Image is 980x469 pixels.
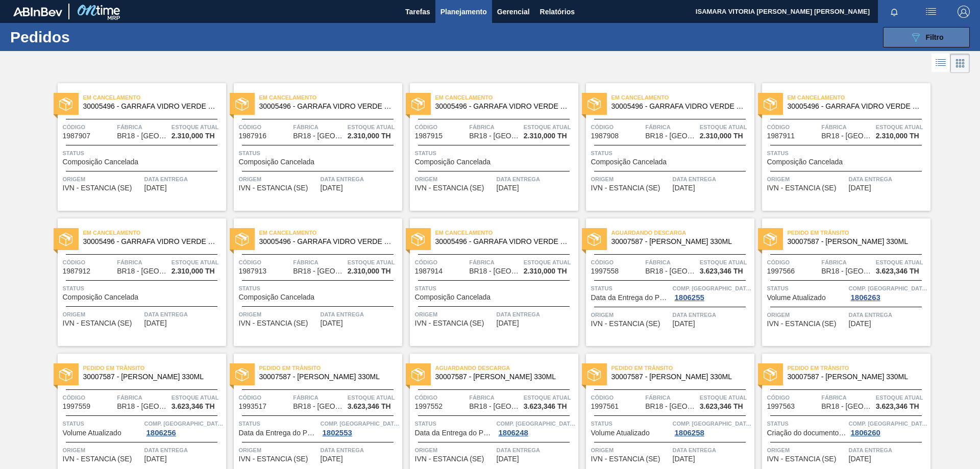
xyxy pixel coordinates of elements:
[524,267,567,275] span: 2.310,000 TH
[239,309,318,319] span: Origem
[788,373,922,381] span: 30007587 - GARRAFA STELLA 330ML
[611,373,746,381] span: 30007587 - GARRAFA STELLA 330ML
[239,184,308,192] span: IVN - ESTANCIA (SE)
[788,238,922,245] span: 30007587 - GARRAFA STELLA 330ML
[497,184,519,192] span: 02/08/2025
[239,455,308,463] span: IVN - ESTANCIA (SE)
[63,403,91,410] span: 1997559
[883,27,970,47] button: Filtro
[645,132,696,140] span: BR18 - Pernambuco
[497,455,519,463] span: 14/08/2025
[239,267,267,275] span: 1987913
[878,5,911,19] button: Notificações
[821,132,872,140] span: BR18 - Pernambuco
[415,257,467,267] span: Código
[591,392,643,403] span: Código
[63,392,115,403] span: Código
[849,418,928,429] span: Comp. Carga
[673,445,752,455] span: Data entrega
[673,429,706,437] div: 1806258
[876,403,919,410] span: 3.623,346 TH
[469,122,521,132] span: Fábrica
[849,283,928,293] span: Comp. Carga
[673,184,695,192] span: 02/08/2025
[700,122,752,132] span: Estoque atual
[524,132,567,140] span: 2.310,000 TH
[63,184,132,192] span: IVN - ESTANCIA (SE)
[645,257,697,267] span: Fábrica
[117,132,168,140] span: BR18 - Pernambuco
[673,320,695,328] span: 07/08/2025
[235,368,249,381] img: status
[611,103,746,110] span: 30005496 - GARRAFA VIDRO VERDE STANDARD 355ML
[239,122,291,132] span: Código
[469,267,520,275] span: BR18 - Pernambuco
[63,283,224,293] span: Status
[673,293,706,302] div: 1806255
[849,310,928,320] span: Data entrega
[411,233,425,246] img: status
[876,257,928,267] span: Estoque atual
[767,148,928,158] span: Status
[226,83,402,211] a: statusEm Cancelamento30005496 - GARRAFA VIDRO VERDE STANDARD 355MLCódigo1987916FábricaBR18 - [GEO...
[293,132,344,140] span: BR18 - Pernambuco
[83,238,218,245] span: 30005496 - GARRAFA VIDRO VERDE STANDARD 355ML
[321,174,400,184] span: Data entrega
[259,228,402,238] span: Em Cancelamento
[497,174,576,184] span: Data entrega
[591,418,670,429] span: Status
[405,6,430,18] span: Tarefas
[767,310,846,320] span: Origem
[321,184,343,192] span: 02/08/2025
[849,320,871,328] span: 08/08/2025
[645,122,697,132] span: Fábrica
[767,294,826,302] span: Volume Atualizado
[876,132,919,140] span: 2.310,000 TH
[469,257,521,267] span: Fábrica
[171,392,224,403] span: Estoque atual
[293,403,344,410] span: BR18 - Pernambuco
[63,174,142,184] span: Origem
[83,228,226,238] span: Em Cancelamento
[849,184,871,192] span: 02/08/2025
[540,6,575,18] span: Relatórios
[673,310,752,320] span: Data entrega
[83,92,226,103] span: Em Cancelamento
[435,103,570,110] span: 30005496 - GARRAFA VIDRO VERDE STANDARD 355ML
[83,373,218,381] span: 30007587 - GARRAFA STELLA 330ML
[321,319,343,327] span: 02/08/2025
[591,455,660,463] span: IVN - ESTANCIA (SE)
[171,257,224,267] span: Estoque atual
[63,132,91,140] span: 1987907
[293,267,344,275] span: BR18 - Pernambuco
[171,403,215,410] span: 3.623,346 TH
[63,445,142,455] span: Origem
[415,392,467,403] span: Código
[700,132,743,140] span: 2.310,000 TH
[63,158,139,166] span: Composição Cancelada
[321,429,354,437] div: 1802553
[767,418,846,429] span: Status
[932,54,950,73] div: Visão em Lista
[415,283,576,293] span: Status
[849,455,871,463] span: 14/08/2025
[348,392,400,403] span: Estoque atual
[348,267,391,275] span: 2.310,000 TH
[239,148,400,158] span: Status
[821,267,872,275] span: BR18 - Pernambuco
[415,267,443,275] span: 1987914
[524,122,576,132] span: Estoque atual
[239,257,291,267] span: Código
[611,92,754,103] span: Em Cancelamento
[411,368,425,381] img: status
[700,257,752,267] span: Estoque atual
[611,363,754,373] span: Pedido em Trânsito
[415,122,467,132] span: Código
[239,174,318,184] span: Origem
[435,228,578,238] span: Em Cancelamento
[497,418,576,437] a: Comp. [GEOGRAPHIC_DATA]1806248
[497,319,519,327] span: 02/08/2025
[767,429,846,437] span: Criação do documento VIM
[411,97,425,111] img: status
[591,132,619,140] span: 1987908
